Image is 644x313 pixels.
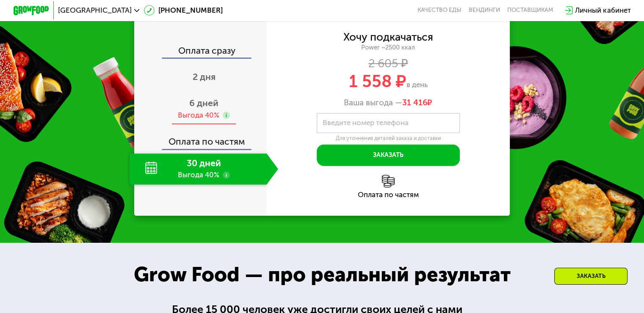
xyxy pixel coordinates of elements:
[58,7,132,14] span: [GEOGRAPHIC_DATA]
[417,7,462,14] a: Качество еды
[144,5,223,16] a: [PHONE_NUMBER]
[317,144,460,166] button: Заказать
[189,98,218,108] span: 6 дней
[406,80,428,89] span: в день
[135,128,267,149] div: Оплата по частям
[349,71,406,91] span: 1 558 ₽
[267,98,510,107] div: Ваша выгода —
[267,44,510,52] div: Power ~2500 ккал
[507,7,553,14] div: поставщикам
[317,135,460,142] div: Для уточнения деталей заказа и доставки
[178,110,219,120] div: Выгода 40%
[135,46,267,58] div: Оплата сразу
[382,175,395,187] img: l6xcnZfty9opOoJh.png
[402,98,427,107] span: 31 416
[402,98,432,107] span: ₽
[323,121,409,126] label: Введите номер телефона
[575,5,630,16] div: Личный кабинет
[119,259,525,290] div: Grow Food — про реальный результат
[193,71,216,82] span: 2 дня
[267,191,510,198] div: Оплата по частям
[267,58,510,68] div: 2 605 ₽
[469,7,500,14] a: Вендинги
[343,32,433,42] div: Хочу подкачаться
[554,268,627,285] div: Заказать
